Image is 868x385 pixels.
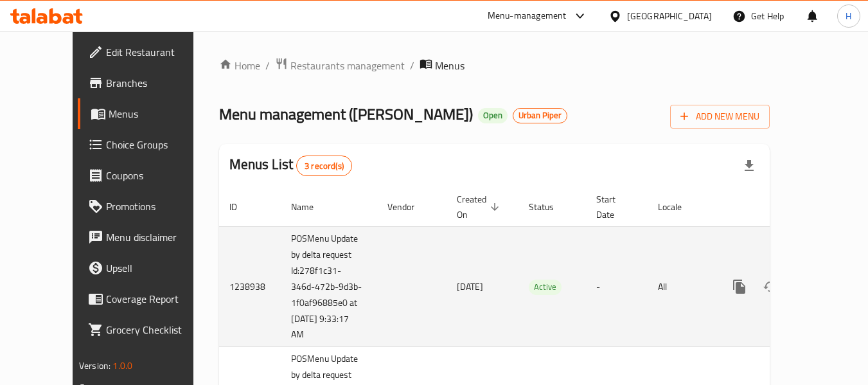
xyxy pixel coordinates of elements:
span: Name [291,199,330,215]
h2: Menus List [229,155,352,176]
a: Coverage Report [78,283,218,314]
a: Edit Restaurant [78,37,218,67]
span: Add New Menu [680,109,759,125]
span: Menus [435,58,465,73]
span: Open [478,110,508,121]
a: Menus [78,98,218,129]
a: Restaurants management [275,57,405,74]
td: All [648,226,714,347]
a: Upsell [78,253,218,283]
span: 1.0.0 [112,357,132,374]
th: Actions [714,188,858,227]
span: Restaurants management [290,58,405,73]
span: Menus [109,106,208,121]
div: Total records count [296,156,352,176]
span: [DATE] [457,278,483,295]
a: Menu disclaimer [78,222,218,253]
nav: breadcrumb [219,57,770,74]
span: Active [529,280,562,294]
td: POSMenu Update by delta request Id:278f1c31-346d-472b-9d3b-1f0af96885e0 at [DATE] 9:33:17 AM [281,226,377,347]
span: Vendor [387,199,431,215]
span: Choice Groups [106,137,208,152]
div: [GEOGRAPHIC_DATA] [627,9,712,23]
span: Menu disclaimer [106,229,208,245]
span: 3 record(s) [297,160,351,172]
a: Choice Groups [78,129,218,160]
span: H [846,9,851,23]
span: Menu management ( [PERSON_NAME] ) [219,100,473,129]
span: Coupons [106,168,208,183]
li: / [265,58,270,73]
a: Coupons [78,160,218,191]
span: Status [529,199,571,215]
div: Menu-management [488,8,567,24]
a: Grocery Checklist [78,314,218,345]
div: Active [529,280,562,295]
span: Coverage Report [106,291,208,307]
td: - [586,226,648,347]
a: Home [219,58,260,73]
span: Upsell [106,260,208,276]
span: Promotions [106,199,208,214]
div: Open [478,108,508,123]
button: Add New Menu [670,105,770,129]
span: Version: [79,357,111,374]
span: Grocery Checklist [106,322,208,337]
li: / [410,58,414,73]
div: Export file [734,150,765,181]
td: 1238938 [219,226,281,347]
a: Branches [78,67,218,98]
span: Start Date [596,192,632,222]
span: Created On [457,192,503,222]
span: Locale [658,199,698,215]
span: Edit Restaurant [106,44,208,60]
span: Urban Piper [513,110,567,121]
a: Promotions [78,191,218,222]
button: Change Status [755,271,786,302]
span: ID [229,199,254,215]
button: more [724,271,755,302]
span: Branches [106,75,208,91]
